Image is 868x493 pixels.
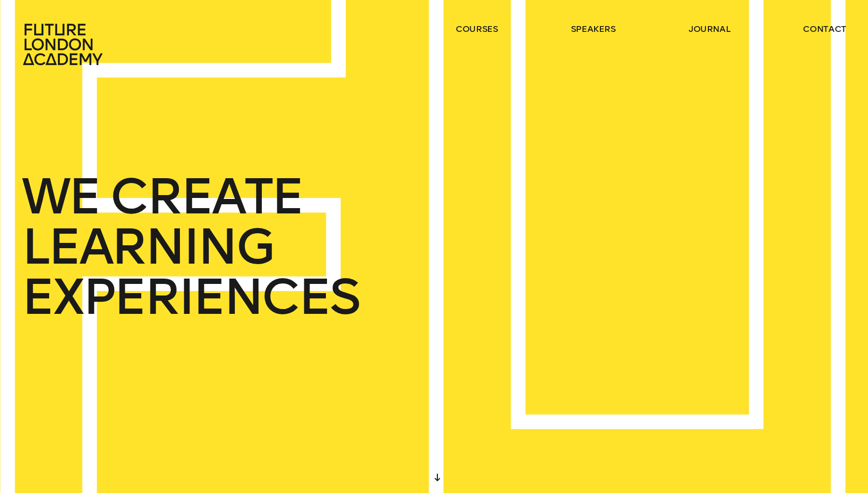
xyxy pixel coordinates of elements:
[456,23,498,35] a: courses
[803,23,846,35] a: contact
[22,222,273,272] span: LEARNING
[689,23,731,35] a: journal
[22,171,99,222] span: WE
[571,23,616,35] a: speakers
[22,272,359,322] span: EXPERIENCES
[110,171,302,222] span: CREATE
